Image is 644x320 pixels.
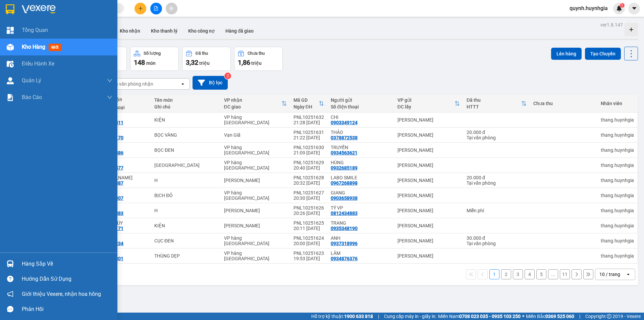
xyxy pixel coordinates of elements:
button: Đã thu3,32 triệu [182,47,231,71]
span: quynh.huynhgia [564,4,613,12]
div: Tại văn phòng [467,180,527,186]
div: ANH [331,235,391,241]
span: aim [169,6,174,11]
span: Cung cấp máy in - giấy in: [384,313,436,320]
div: thang.huynhgia [601,163,634,168]
div: 0812434883 [331,211,358,216]
button: aim [166,3,177,14]
div: 20.000 đ [467,175,527,180]
svg: open [626,272,631,277]
div: 20:30 [DATE] [293,195,324,201]
button: Bộ lọc [193,76,228,90]
span: Điều hành xe [22,59,54,68]
div: 19:53 [DATE] [293,256,324,261]
span: | [579,313,580,320]
div: Nhân viên [601,101,634,106]
div: Số lượng [144,51,161,56]
div: thang.huynhgia [601,208,634,213]
button: Tạo Chuyến [585,48,621,60]
div: ĐC giao [224,104,281,109]
div: PNL10251630 [293,145,324,150]
span: Quản Lý [22,76,41,85]
div: ver 1.8.147 [600,21,623,29]
div: PNL10251623 [293,250,324,256]
span: 3,32 [186,58,198,66]
div: 0934876376 [331,256,358,261]
div: Chưa thu [248,51,265,56]
div: HỒNG THÚY [97,220,148,226]
div: [PERSON_NAME] [224,223,287,228]
div: VP hàng [GEOGRAPHIC_DATA] [224,235,287,246]
div: [PERSON_NAME] [397,193,460,198]
div: LÂM [331,250,391,256]
div: 0932685189 [331,165,358,171]
div: thang.huynhgia [601,147,634,153]
strong: 0708 023 035 - 0935 103 250 [459,314,521,319]
div: H [154,178,217,183]
div: Đã thu [467,97,521,103]
div: 20:11 [DATE] [293,226,324,231]
span: 1 [621,3,623,8]
div: TÝ VP [97,205,148,211]
div: Chưa thu [533,101,594,106]
div: BỌC ĐEN [154,147,217,153]
img: icon-new-feature [616,5,622,11]
button: Chưa thu1,86 triệu [234,47,283,71]
div: PNL10251631 [293,130,324,135]
img: warehouse-icon [7,44,14,51]
div: thang.huynhgia [601,117,634,123]
div: [PERSON_NAME] [397,238,460,243]
button: ... [548,269,558,279]
span: message [7,306,13,312]
span: question-circle [7,276,13,282]
div: 20:00 [DATE] [293,241,324,246]
div: thang.huynhgia [601,132,634,138]
div: Người nhận [97,97,148,102]
div: Tại văn phòng [467,241,527,246]
div: VP hàng [GEOGRAPHIC_DATA] [224,160,287,171]
strong: 1900 633 818 [344,314,373,319]
div: VP hàng [GEOGRAPHIC_DATA] [224,250,287,261]
img: warehouse-icon [7,77,14,84]
div: TRANG [331,220,391,226]
span: ⚪️ [522,315,524,318]
div: THẢO [331,130,391,135]
div: [PERSON_NAME] [224,178,287,183]
img: warehouse-icon [7,60,14,67]
div: [PERSON_NAME] [397,147,460,153]
div: NGA [97,115,148,120]
div: TX [154,163,217,168]
sup: 2 [224,73,231,79]
div: Vạn Giã [224,132,287,138]
img: warehouse-icon [7,260,14,267]
div: Người gửi [331,97,391,103]
div: 20:26 [DATE] [293,211,324,216]
div: [PERSON_NAME] [397,132,460,138]
div: H [154,208,217,213]
th: Toggle SortBy [221,95,290,112]
div: [PERSON_NAME] [397,178,460,183]
div: [PERSON_NAME] [397,253,460,259]
th: Toggle SortBy [290,95,327,112]
div: SƠN [97,250,148,256]
div: THÙNG DẸP [154,253,217,259]
div: VP hàng [GEOGRAPHIC_DATA] [224,115,287,125]
div: Tên món [154,97,217,103]
button: 3 [513,269,523,279]
div: 0378872538 [331,135,358,140]
div: [PERSON_NAME] [224,208,287,213]
button: Kho nhận [114,23,146,39]
div: Ghi chú [154,104,217,109]
span: Miền Nam [438,313,521,320]
div: HÙNG [331,160,391,165]
div: KIỆN [154,223,217,228]
div: Đã thu [196,51,208,56]
span: mới [49,44,61,51]
div: VP hàng [GEOGRAPHIC_DATA] [224,145,287,155]
div: Mã GD [293,97,319,103]
button: plus [135,3,146,14]
div: PNL10251629 [293,160,324,165]
th: Toggle SortBy [463,95,530,112]
div: thang.huynhgia [601,223,634,228]
div: 10 / trang [599,271,620,278]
